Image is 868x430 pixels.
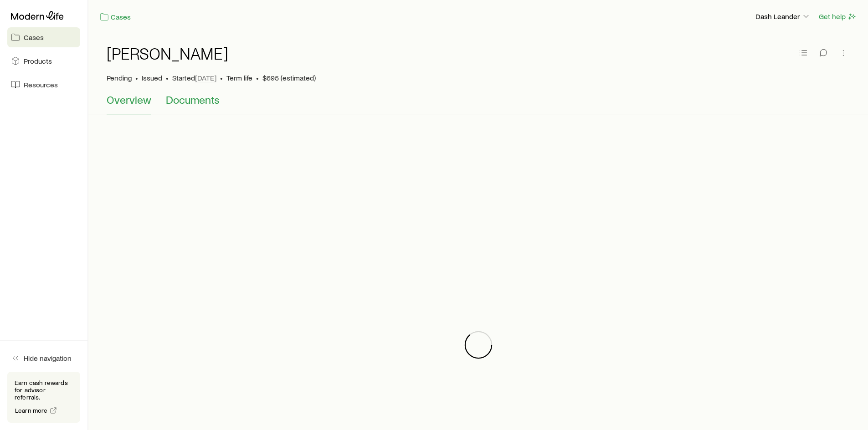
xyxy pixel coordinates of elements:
[166,73,169,82] span: •
[172,73,216,82] p: Started
[166,93,220,106] span: Documents
[262,73,316,82] span: $695 (estimated)
[135,73,138,82] span: •
[24,80,58,89] span: Resources
[15,407,48,414] span: Learn more
[755,12,811,21] p: Dash Leander
[7,348,80,368] button: Hide navigation
[7,372,80,423] div: Earn cash rewards for advisor referrals.Learn more
[99,12,131,22] a: Cases
[818,11,857,22] button: Get help
[142,73,162,82] span: Issued
[15,379,73,401] p: Earn cash rewards for advisor referrals.
[107,73,132,82] p: Pending
[24,33,44,42] span: Cases
[226,73,252,82] span: Term life
[755,11,811,22] button: Dash Leander
[7,27,80,47] a: Cases
[220,73,223,82] span: •
[7,51,80,71] a: Products
[107,93,151,106] span: Overview
[7,75,80,95] a: Resources
[24,354,72,363] span: Hide navigation
[256,73,259,82] span: •
[195,73,216,82] span: [DATE]
[24,56,52,66] span: Products
[107,44,228,62] h1: [PERSON_NAME]
[107,93,850,115] div: Case details tabs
